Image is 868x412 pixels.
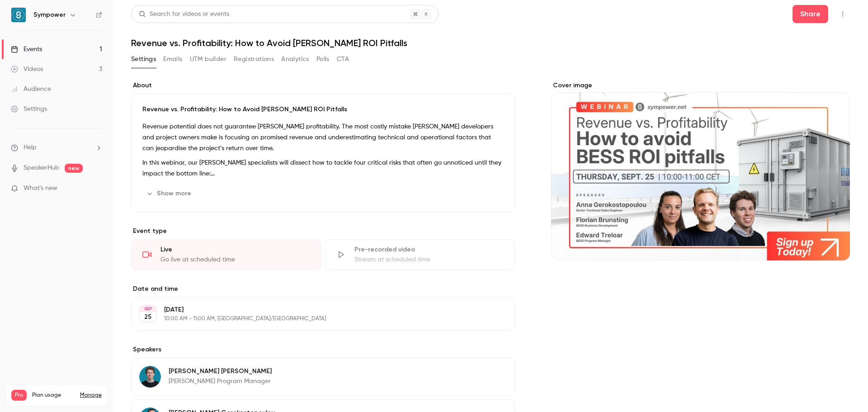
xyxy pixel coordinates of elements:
[160,255,310,264] div: Go live at scheduled time
[139,9,229,19] div: Search for videos or events
[11,143,102,152] li: help-dropdown-opener
[325,239,515,270] div: Pre-recorded videoStream at scheduled time
[11,390,27,401] span: Pro
[65,164,83,173] span: new
[281,52,309,66] button: Analytics
[80,392,102,399] a: Manage
[131,239,321,270] div: LiveGo live at scheduled time
[24,143,37,152] span: Help
[142,105,504,114] p: Revenue vs. Profitability: How to Avoid [PERSON_NAME] ROI Pitfalls
[142,121,504,154] p: Revenue potential does not guarantee [PERSON_NAME] profitability. The most costly mistake [PERSON...
[91,185,102,193] iframe: Noticeable Trigger
[11,8,26,22] img: Sympower
[139,366,161,388] img: Edward Treloar
[190,52,226,66] button: UTM builder
[11,85,51,94] div: Audience
[144,313,151,322] p: 25
[337,52,349,66] button: CTA
[140,306,156,312] div: SEP
[24,184,57,193] span: What's new
[551,81,850,90] label: Cover image
[131,81,515,90] label: About
[169,377,272,386] p: [PERSON_NAME] Program Manager
[131,227,515,236] p: Event type
[169,367,272,376] p: [PERSON_NAME] [PERSON_NAME]
[142,186,197,201] button: Show more
[32,392,75,399] span: Plan usage
[354,255,504,264] div: Stream at scheduled time
[131,52,156,66] button: Settings
[11,65,43,74] div: Videos
[160,245,310,254] div: Live
[164,315,467,322] p: 10:00 AM - 11:00 AM, [GEOGRAPHIC_DATA]/[GEOGRAPHIC_DATA]
[24,163,59,173] a: SpeakerHub
[131,38,850,48] h1: Revenue vs. Profitability: How to Avoid [PERSON_NAME] ROI Pitfalls
[11,104,47,114] div: Settings
[316,52,330,66] button: Polls
[142,157,504,179] p: In this webinar, our [PERSON_NAME] specialists will dissect how to tackle four critical risks tha...
[163,52,182,66] button: Emails
[551,81,850,260] section: Cover image
[131,284,515,294] label: Date and time
[234,52,274,66] button: Registrations
[164,305,467,314] p: [DATE]
[131,345,515,354] label: Speakers
[131,358,515,396] div: Edward Treloar[PERSON_NAME] [PERSON_NAME][PERSON_NAME] Program Manager
[33,10,66,19] h6: Sympower
[11,45,42,54] div: Events
[793,5,828,23] button: Share
[354,245,504,254] div: Pre-recorded video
